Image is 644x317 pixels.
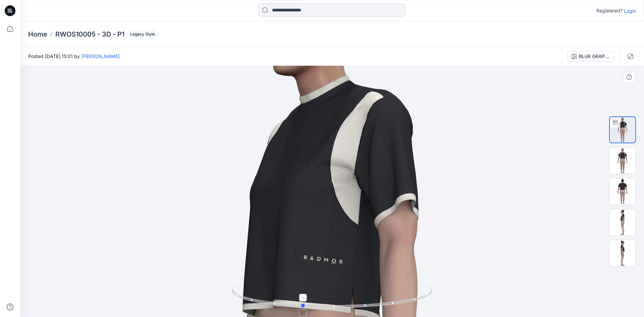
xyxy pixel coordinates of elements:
p: Login [624,7,636,14]
span: Posted [DATE] 15:01 by [28,53,120,60]
img: RWOS10005 - 3D - P1_BLUE GRAPHITE - SNOW WHITE_Back [609,178,636,205]
a: Home [28,30,47,39]
button: Legacy Style [124,30,158,39]
span: Legacy Style [127,30,158,38]
p: RWOS10005 - 3D - P1 [55,30,124,39]
img: RWOS10005 - 3D - P1_BLUE GRAPHITE - SNOW WHITE_Right [609,240,636,266]
a: [PERSON_NAME] [81,53,120,59]
img: RWOS10005 - 3D - P1_BLUE GRAPHITE - SNOW WHITE_Left [609,209,636,235]
p: Registered? [596,7,623,15]
button: BLUE GRAPHITE / SNOW WHITE [567,51,614,62]
div: BLUE GRAPHITE / SNOW WHITE [579,53,610,60]
img: turntable-22-09-2025-20:02:04 [610,117,635,143]
img: RWOS10005 - 3D - P1_BLUE GRAPHITE - SNOW WHITE - FRONT [609,148,636,174]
